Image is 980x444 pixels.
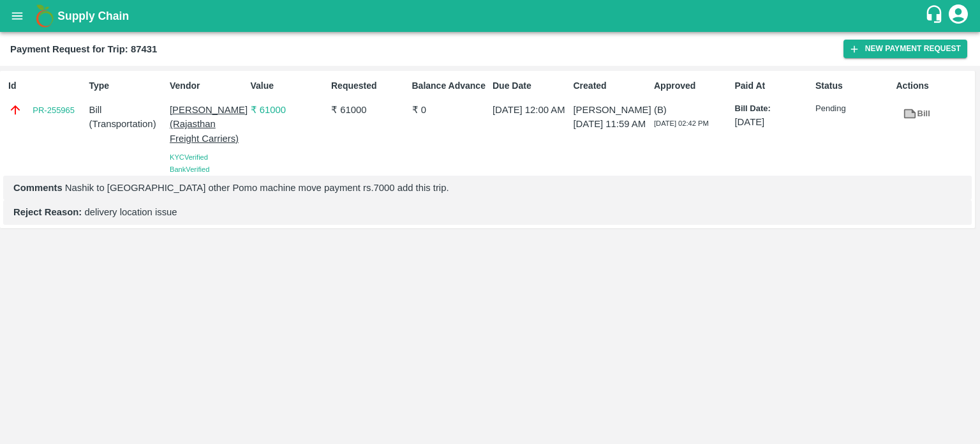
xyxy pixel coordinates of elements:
[57,10,129,22] b: Supply Chain
[815,103,891,115] p: Pending
[10,44,157,54] b: Payment Request for Trip: 87431
[412,103,487,117] p: ₹ 0
[251,103,326,117] p: ₹ 61000
[13,181,961,195] p: Nashik to [GEOGRAPHIC_DATA] other Pomo machine move payment rs.7000 add this trip.
[13,205,961,219] p: delivery location issue
[843,40,967,58] button: New Payment Request
[654,103,729,117] p: (B)
[896,79,972,93] p: Actions
[735,115,810,129] p: [DATE]
[735,103,810,115] p: Bill Date:
[574,79,649,93] p: Created
[13,207,82,217] b: Reject Reason:
[924,4,947,27] div: customer-support
[89,117,165,131] p: ( Transportation )
[574,117,649,131] p: [DATE] 11:59 AM
[654,79,729,93] p: Approved
[170,165,209,173] span: Bank Verified
[896,103,937,125] a: Bill
[947,3,970,29] div: account of current user
[8,79,84,93] p: Id
[412,79,487,93] p: Balance Advance
[493,103,568,117] p: [DATE] 12:00 AM
[331,79,406,93] p: Requested
[89,103,165,117] p: Bill
[13,183,63,193] b: Comments
[89,79,165,93] p: Type
[815,79,891,93] p: Status
[57,7,924,25] a: Supply Chain
[331,103,406,117] p: ₹ 61000
[170,103,245,146] p: [PERSON_NAME] (Rajasthan Freight Carriers)
[493,79,568,93] p: Due Date
[654,119,709,127] span: [DATE] 02:42 PM
[735,79,810,93] p: Paid At
[170,153,208,161] span: KYC Verified
[170,79,245,93] p: Vendor
[33,104,75,117] a: PR-255965
[251,79,326,93] p: Value
[574,103,649,117] p: [PERSON_NAME]
[32,3,57,29] img: logo
[3,1,32,31] button: open drawer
